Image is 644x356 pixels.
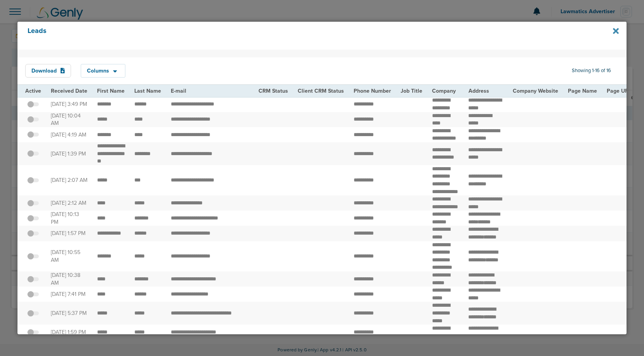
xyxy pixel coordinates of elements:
[134,88,161,94] span: Last Name
[607,88,631,94] span: Page URL
[46,112,92,127] td: [DATE] 10:04 AM
[46,325,92,340] td: [DATE] 1:59 PM
[46,142,92,165] td: [DATE] 1:39 PM
[25,64,71,78] button: Download
[171,88,186,94] span: E-mail
[572,67,611,74] span: Showing 1-16 of 16
[46,97,92,112] td: [DATE] 3:49 PM
[46,302,92,325] td: [DATE] 5:37 PM
[46,226,92,241] td: [DATE] 1:57 PM
[293,85,349,97] th: Client CRM Status
[46,127,92,142] td: [DATE] 4:19 AM
[97,88,125,94] span: First Name
[25,88,41,94] span: Active
[563,85,602,97] th: Page Name
[46,195,92,211] td: [DATE] 2:12 AM
[354,88,391,94] span: Phone Number
[463,85,508,97] th: Address
[46,165,92,195] td: [DATE] 2:07 AM
[259,88,288,94] span: CRM Status
[46,211,92,226] td: [DATE] 10:13 PM
[87,68,109,74] span: Columns
[427,85,463,97] th: Company
[396,85,427,97] th: Job Title
[46,287,92,302] td: [DATE] 7:41 PM
[46,241,92,271] td: [DATE] 10:55 AM
[51,88,87,94] span: Received Date
[508,85,563,97] th: Company Website
[46,271,92,287] td: [DATE] 10:38 AM
[28,27,559,45] h4: Leads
